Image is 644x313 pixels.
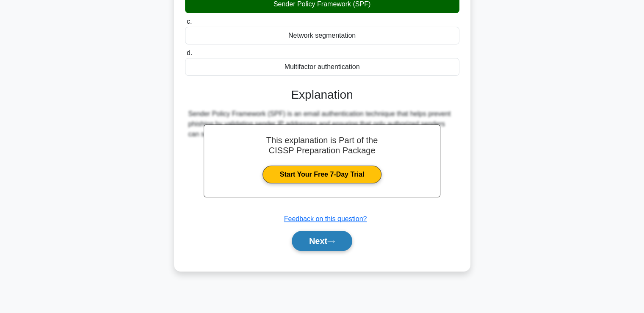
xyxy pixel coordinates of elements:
h3: Explanation [190,88,454,102]
div: Sender Policy Framework (SPF) is an email authentication technique that helps prevent phishing by... [188,109,456,139]
button: Next [292,231,352,251]
div: Multifactor authentication [185,58,459,76]
a: Start Your Free 7-Day Trial [263,166,381,183]
span: d. [187,49,192,56]
a: Feedback on this question? [284,215,367,222]
span: c. [187,18,192,25]
div: Network segmentation [185,27,459,44]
